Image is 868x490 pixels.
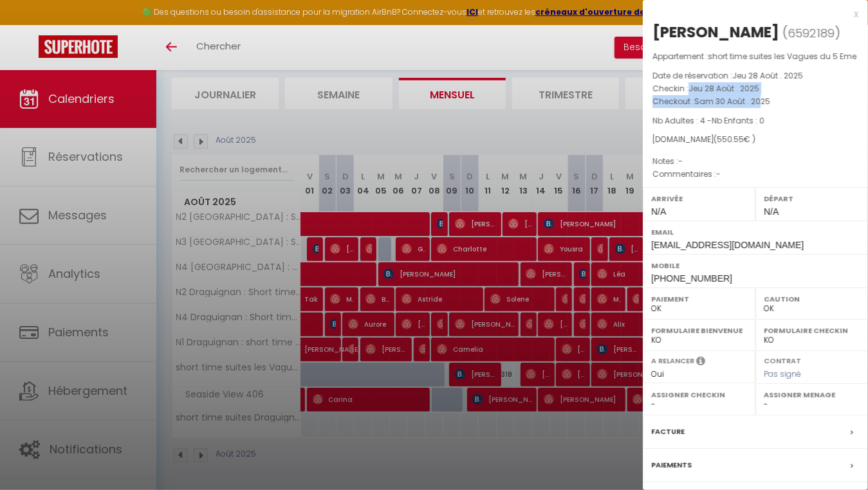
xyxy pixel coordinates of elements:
[712,115,764,126] span: Nb Enfants : 0
[652,155,858,168] p: Notes :
[652,82,858,95] p: Checkin :
[651,293,747,305] label: Paiement
[651,388,747,401] label: Assigner Checkin
[732,70,803,81] span: Jeu 28 Août . 2025
[651,273,732,284] span: [PHONE_NUMBER]
[764,356,801,364] label: Contrat
[764,293,860,305] label: Caution
[696,356,705,370] i: Sélectionner OUI si vous souhaiter envoyer les séquences de messages post-checkout
[651,206,666,217] span: N/A
[652,134,858,146] div: [DOMAIN_NAME]
[651,259,860,272] label: Mobile
[651,324,747,337] label: Formulaire Bienvenue
[717,134,744,145] span: 550.55
[652,115,764,126] span: Nb Adultes : 4 -
[651,356,694,367] label: A relancer
[652,22,779,42] div: [PERSON_NAME]
[651,240,804,250] span: [EMAIL_ADDRESS][DOMAIN_NAME]
[678,156,683,167] span: -
[652,50,858,63] p: Appartement :
[652,69,858,82] p: Date de réservation :
[764,368,801,379] span: Pas signé
[714,134,755,145] span: ( € )
[10,5,49,44] button: Ouvrir le widget de chat LiveChat
[652,168,858,181] p: Commentaires :
[694,96,770,107] span: Sam 30 Août . 2025
[651,425,685,439] label: Facture
[764,192,860,205] label: Départ
[764,206,779,217] span: N/A
[651,458,692,472] label: Paiements
[782,24,840,42] span: ( )
[708,51,856,62] span: short time suites les Vagues du 5 Eme
[764,388,860,401] label: Assigner Menage
[764,324,860,337] label: Formulaire Checkin
[716,168,721,179] span: -
[788,25,835,41] span: 6592189
[688,83,759,94] span: Jeu 28 Août . 2025
[643,6,858,22] div: x
[652,95,858,108] p: Checkout :
[651,192,747,205] label: Arrivée
[651,226,860,239] label: Email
